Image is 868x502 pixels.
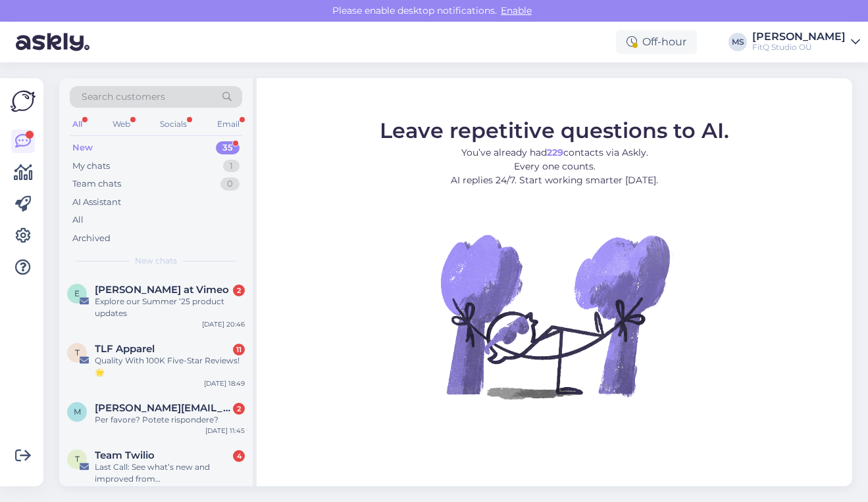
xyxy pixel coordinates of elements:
[220,177,240,191] div: 0
[72,196,121,209] div: AI Assistant
[95,343,155,355] span: TLF Apparel
[72,232,111,245] div: Archived
[70,116,85,133] div: All
[233,344,245,355] div: 11
[95,296,245,319] div: Explore our Summer ‘25 product updates
[728,33,747,51] div: MS
[75,348,80,357] span: T
[208,485,245,495] div: [DATE] 9:01
[157,116,190,133] div: Socials
[72,160,110,173] div: My chats
[72,177,121,191] div: Team chats
[72,214,84,227] div: All
[233,285,245,296] div: 2
[95,414,245,426] div: Per favore? Potete rispondere?
[616,30,697,54] div: Off-hour
[216,141,240,154] div: 35
[205,426,245,436] div: [DATE] 11:45
[95,355,245,378] div: Quality With 100K Five-Star Reviews! 🌟
[233,450,245,462] div: 4
[72,141,93,154] div: New
[752,32,860,53] a: [PERSON_NAME]FitQ Studio OÜ
[11,89,36,114] img: Askly Logo
[95,284,229,296] span: Emily at Vimeo
[75,454,80,464] span: T
[74,407,81,417] span: m
[95,402,232,414] span: magda.augustyniak2006@gmail.com
[223,160,240,173] div: 1
[380,118,729,143] span: Leave repetitive questions to AI.
[380,146,729,187] p: You’ve already had contacts via Askly. Every one counts. AI replies 24/7. Start working smarter [...
[110,116,133,133] div: Web
[95,449,155,461] span: Team Twilio
[752,32,846,42] div: [PERSON_NAME]
[95,461,245,485] div: Last Call: See what’s new and improved from [GEOGRAPHIC_DATA]!
[82,90,165,104] span: Search customers
[74,288,80,298] span: E
[215,116,242,133] div: Email
[233,403,245,415] div: 2
[547,147,563,158] b: 229
[497,5,536,16] span: Enable
[436,198,673,434] img: No Chat active
[752,42,846,53] div: FitQ Studio OÜ
[135,255,177,267] span: New chats
[204,378,245,388] div: [DATE] 18:49
[202,319,245,329] div: [DATE] 20:46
